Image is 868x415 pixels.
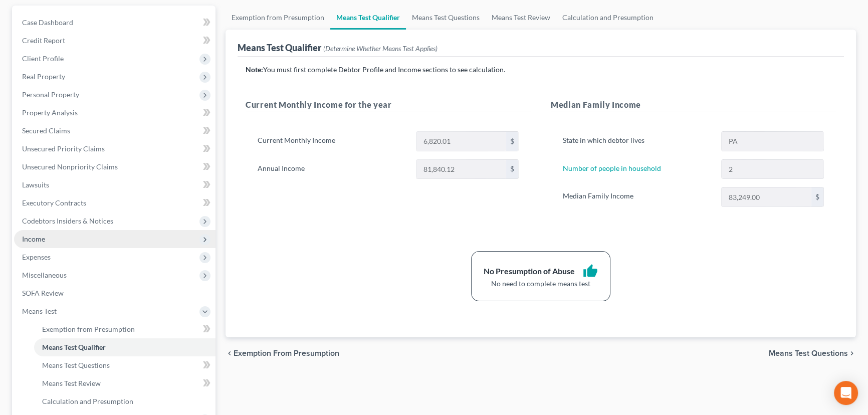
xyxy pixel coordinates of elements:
[722,132,823,151] input: State
[234,349,339,357] span: Exemption from Presumption
[323,44,438,53] span: (Determine Whether Means Test Applies)
[22,217,113,225] span: Codebtors Insiders & Notices
[42,397,133,405] span: Calculation and Presumption
[14,194,215,212] a: Executory Contracts
[14,176,215,194] a: Lawsuits
[253,159,411,179] label: Annual Income
[238,42,438,54] div: Means Test Qualifier
[330,6,406,30] a: Means Test Qualifier
[14,284,215,302] a: SOFA Review
[563,164,661,172] a: Number of people in household
[22,144,105,153] span: Unsecured Priority Claims
[246,99,531,111] h5: Current Monthly Income for the year
[14,122,215,140] a: Secured Claims
[246,65,836,75] p: You must first complete Debtor Profile and Income sections to see calculation.
[834,381,858,405] div: Open Intercom Messenger
[22,54,64,63] span: Client Profile
[558,131,716,151] label: State in which debtor lives
[416,160,506,179] input: 0.00
[42,325,135,333] span: Exemption from Presumption
[848,349,856,357] i: chevron_right
[22,289,64,297] span: SOFA Review
[22,18,73,27] span: Case Dashboard
[506,160,518,179] div: $
[484,266,575,277] div: No Presumption of Abuse
[14,32,215,50] a: Credit Report
[22,180,49,189] span: Lawsuits
[34,374,215,392] a: Means Test Review
[42,343,106,351] span: Means Test Qualifier
[226,349,339,357] button: chevron_left Exemption from Presumption
[22,108,78,117] span: Property Analysis
[22,307,57,315] span: Means Test
[253,131,411,151] label: Current Monthly Income
[22,271,67,279] span: Miscellaneous
[406,6,486,30] a: Means Test Questions
[226,6,330,30] a: Exemption from Presumption
[42,361,110,369] span: Means Test Questions
[506,132,518,151] div: $
[22,36,65,45] span: Credit Report
[22,126,70,135] span: Secured Claims
[769,349,848,357] span: Means Test Questions
[769,349,856,357] button: Means Test Questions chevron_right
[226,349,234,357] i: chevron_left
[22,235,45,243] span: Income
[34,320,215,338] a: Exemption from Presumption
[22,90,79,99] span: Personal Property
[246,65,263,74] strong: Note:
[556,6,660,30] a: Calculation and Presumption
[811,187,823,206] div: $
[34,392,215,410] a: Calculation and Presumption
[558,187,716,207] label: Median Family Income
[486,6,556,30] a: Means Test Review
[14,104,215,122] a: Property Analysis
[22,253,51,261] span: Expenses
[416,132,506,151] input: 0.00
[14,14,215,32] a: Case Dashboard
[722,160,823,179] input: --
[14,140,215,158] a: Unsecured Priority Claims
[22,198,86,207] span: Executory Contracts
[22,72,65,81] span: Real Property
[22,162,118,171] span: Unsecured Nonpriority Claims
[34,338,215,356] a: Means Test Qualifier
[42,379,101,387] span: Means Test Review
[14,158,215,176] a: Unsecured Nonpriority Claims
[484,279,598,289] div: No need to complete means test
[722,187,811,206] input: 0.00
[551,99,836,111] h5: Median Family Income
[583,264,598,279] i: thumb_up
[34,356,215,374] a: Means Test Questions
